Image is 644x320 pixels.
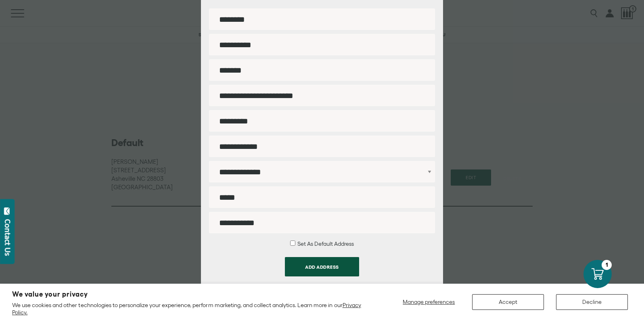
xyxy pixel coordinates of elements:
[398,294,460,310] button: Manage preferences
[285,280,359,300] button: CANCEL
[12,291,367,298] h2: We value your privacy
[602,260,612,270] div: 1
[285,257,359,276] button: ADD ADDRESS
[403,299,455,305] span: Manage preferences
[4,219,12,256] div: Contact Us
[297,239,354,249] label: Set as default address
[12,301,367,316] p: We use cookies and other technologies to personalize your experience, perform marketing, and coll...
[556,294,628,310] button: Decline
[12,302,361,316] a: Privacy Policy.
[472,294,544,310] button: Accept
